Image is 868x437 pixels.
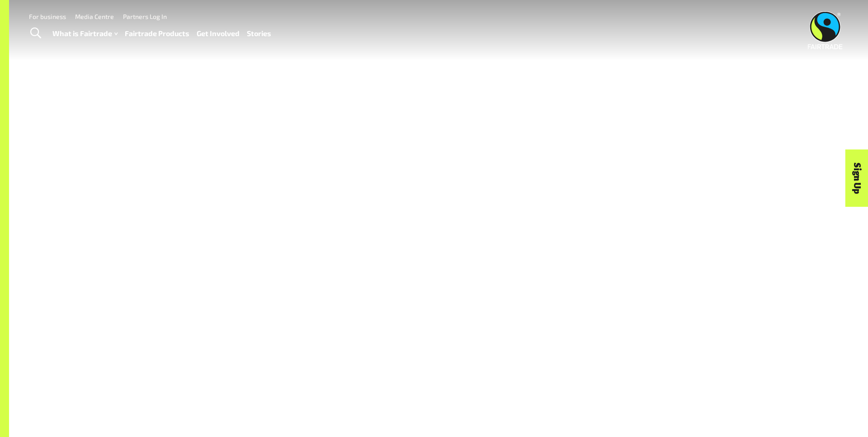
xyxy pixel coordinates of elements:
[125,27,189,40] a: Fairtrade Products
[197,27,240,40] a: Get Involved
[75,13,114,20] a: Media Centre
[24,22,47,45] a: Toggle Search
[247,27,271,40] a: Stories
[29,13,66,20] a: For business
[123,13,167,20] a: Partners Log In
[52,27,118,40] a: What is Fairtrade
[808,11,843,49] img: Fairtrade Australia New Zealand logo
